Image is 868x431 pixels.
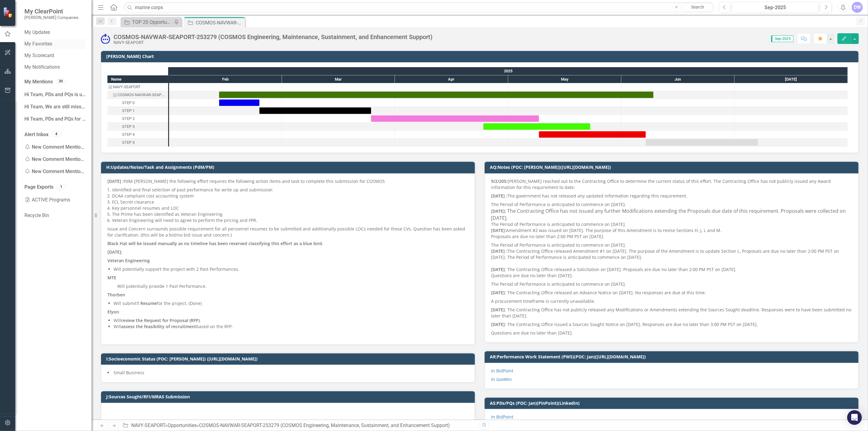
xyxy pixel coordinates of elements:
[491,307,505,313] strong: [DATE]
[169,75,282,83] div: Feb
[169,67,848,75] div: 2025
[483,123,590,130] div: Task: Start date: 2025-04-24 End date: 2025-05-23
[847,410,862,425] div: Open Intercom Messenger
[491,208,506,214] strong: [DATE]:
[771,35,794,42] span: Sep-2025
[395,75,508,83] div: Apr
[259,107,371,114] div: Task: Start date: 2025-02-23 End date: 2025-03-25
[107,139,168,147] div: STEP 5
[114,266,468,272] li: Will potentially support the project with 2 Past Performances.
[491,227,852,234] div: Amendment #2 was issued on [DATE]. The purpose of this Amendment is to revise Sections H, J, L an...
[168,422,197,428] a: Opportunities
[106,54,855,59] h3: [PERSON_NAME] Chart
[852,2,863,13] button: DW
[107,107,168,115] div: STEP 1
[107,139,168,147] div: Task: Start date: 2025-06-07 End date: 2025-07-07
[107,99,168,107] div: Task: Start date: 2025-02-13 End date: 2025-02-23
[122,107,135,115] div: STEP 1
[491,321,505,327] strong: [DATE]
[107,91,168,99] div: COSMOS-NAVWAR-SEAPORT-253279 (COSMOS Engineering, Maintenance, Sustainment, and Enhancement Support)
[118,91,166,99] div: COSMOS-NAVWAR-SEAPORT-253279 (COSMOS Engineering, Maintenance, Sustainment, and Enhancement Support)
[122,131,135,139] div: STEP 4
[114,34,432,40] div: COSMOS-NAVWAR-SEAPORT-253279 (COSMOS Engineering, Maintenance, Sustainment, and Enhancement Support)
[491,178,852,192] p: [PERSON_NAME] reached out to the Contracting Office to determine the current status of this effor...
[107,225,468,239] p: Issue and Concern surrounds possible requirement for all personnel resumes to be submitted and ad...
[114,300,468,306] li: Will submit for the project. (Done)
[371,115,539,122] div: Task: Start date: 2025-03-25 End date: 2025-05-09
[24,29,85,36] a: My Updates
[121,317,200,323] strong: review the Request for Proposal (RFP)
[539,131,646,138] div: Task: Start date: 2025-05-09 End date: 2025-06-07
[122,139,135,147] div: STEP 5
[107,131,168,139] div: Task: Start date: 2025-05-09 End date: 2025-06-07
[24,8,78,15] span: My ClearPoint
[491,329,852,336] p: Questions are due no later than [DATE].
[24,52,85,59] a: My Scorecard
[646,139,758,146] div: Task: Start date: 2025-06-07 End date: 2025-07-07
[491,266,505,272] strong: [DATE]
[24,194,85,206] a: ACTIVE Programs
[24,153,85,165] div: New Comment Mention: ONRC03SS-ONR-SEAPORT-228457 (ONR CODE 03 SUPPORT SERVICES (SEAPORT NXG)) - J...
[137,300,157,306] strong: 1 Resume
[491,288,852,297] p: : The Contracting Office released an Advance Notice on [DATE]. No responses are due at this time.
[3,7,14,18] img: ClearPoint Strategy
[735,75,848,83] div: Jul
[491,241,852,248] p: The Period of Performance is anticipated to commence on [DATE].
[491,306,852,320] p: : The Contracting Office has not publicly released any Modifications or Amendments extending the ...
[24,165,85,178] div: New Comment Mention: PMA261CSS-NAVAIR-SEAPORT-249453 (PMA 261 CONTRACTOR SUPPORT SERVICES CONTRAC...
[132,18,172,26] div: TOP 20 Opportunities ([DATE] Process)
[508,75,621,83] div: May
[107,258,150,263] strong: Veteran Engineering
[131,422,165,428] a: NAVY-SEAPORT
[491,273,852,280] p: Questions are due no later than [DATE].
[107,131,168,139] div: STEP 4
[122,99,135,107] div: STEP 0
[112,217,468,223] li: Veteran Engineering will need to agree to perform the pricing and FPR.
[107,178,124,184] strong: [DATE] :
[112,199,468,205] li: FCL Secret clearance
[490,165,855,169] h3: AQ:Notes (POC: [PERSON_NAME])([URL][DOMAIN_NAME])
[491,280,852,288] p: The Period of Performance is anticipated to commence on [DATE].
[24,131,49,138] a: Alert Inbox
[107,241,323,246] strong: Black Hat will be issued manually as no timeline has been reserved classifying this effort as a b...
[114,324,468,330] li: Will based on the RFP.
[101,34,110,44] img: Submitted
[114,370,144,375] span: Small Business
[107,115,168,123] div: Task: Start date: 2025-03-25 End date: 2025-05-09
[491,266,852,273] div: : The Contracting Office released a Solicitation on [DATE]. Proposals are due no later than 2:00 ...
[113,83,141,91] div: NAVY-SEAPORT
[107,83,168,91] div: NAVY-SEAPORT
[107,309,119,315] strong: Elyon
[490,401,855,405] h3: AS:PDs/PQs (POC: Jan)(PinPoint)(LinkedIn)
[107,75,168,83] div: Name
[621,75,735,83] div: Jun
[107,275,116,281] strong: MTE
[106,394,472,399] h3: J:Sources Sought/RFI/MRAS Submission
[24,212,85,219] a: Recycle Bin
[24,116,749,122] span: Hi Team, PDs and PQs for this program is up on BidPoint, let me know if you need any assistance o...
[491,414,513,420] a: In BidPoint
[491,200,852,208] p: The Period of Performance is anticipated to commence on [DATE].
[112,211,468,217] li: The Prime has been identified as Veteran Engineering
[107,123,168,131] div: STEP 3
[112,187,468,193] li: identified and final selection of past performance for write up and submission
[112,205,468,211] li: Key personnel resumes and LOC
[122,18,172,26] a: TOP 20 Opportunities ([DATE] Process)
[52,131,61,136] div: 4
[106,165,472,169] h3: H:Updates/Notes/Task and Assignments (PdM/PM)
[124,2,714,13] input: Search ClearPoint...
[491,248,507,254] strong: [DATE] :
[107,99,168,107] div: STEP 0
[199,422,450,428] div: COSMOS-NAVWAR-SEAPORT-253279 (COSMOS Engineering, Maintenance, Sustainment, and Enhancement Support)
[732,2,819,13] button: Sep-2025
[107,123,168,131] div: Task: Start date: 2025-04-24 End date: 2025-05-23
[490,354,855,359] h3: AR:Performance Work Statement (PWS)(POC: Jan)([URL][DOMAIN_NAME])
[24,78,53,85] a: My Mentions
[107,91,168,99] div: Task: Start date: 2025-02-13 End date: 2025-06-09
[491,290,505,295] strong: [DATE]
[106,357,472,361] h3: I:Socioeconomic Status (POC: [PERSON_NAME]) ([URL][DOMAIN_NAME])
[491,221,852,227] p: The Period of Performance is anticipated to commence on [DATE].
[24,184,53,191] a: Page Exports
[122,123,135,131] div: STEP 3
